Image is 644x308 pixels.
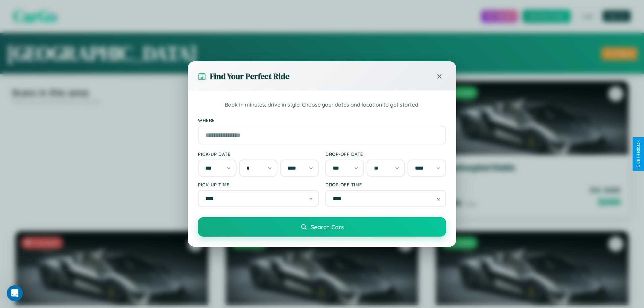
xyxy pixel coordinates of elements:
span: Search Cars [311,223,344,231]
button: Search Cars [198,217,446,237]
h3: Find Your Perfect Ride [210,71,289,82]
label: Pick-up Time [198,182,319,187]
label: Drop-off Time [325,182,446,187]
label: Drop-off Date [325,151,446,157]
label: Where [198,117,446,123]
label: Pick-up Date [198,151,319,157]
p: Book in minutes, drive in style. Choose your dates and location to get started. [198,101,446,109]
